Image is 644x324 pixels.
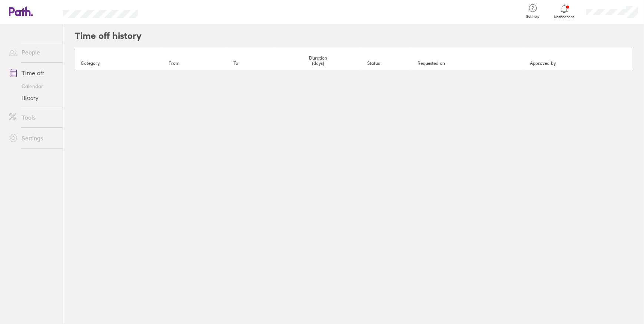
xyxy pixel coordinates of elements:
a: Notifications [552,4,577,19]
th: Category [75,48,163,69]
th: Approved by [524,48,632,69]
th: Status [361,48,412,69]
a: Settings [3,131,63,146]
a: Tools [3,110,63,125]
h2: Time off history [75,24,142,48]
a: History [3,92,63,104]
th: Duration (days) [275,48,361,69]
a: Time off [3,66,63,80]
span: Get help [521,14,545,19]
th: From [163,48,228,69]
th: Requested on [412,48,524,69]
span: Notifications [552,15,577,19]
a: People [3,45,63,60]
th: To [228,48,275,69]
a: Calendar [3,80,63,92]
